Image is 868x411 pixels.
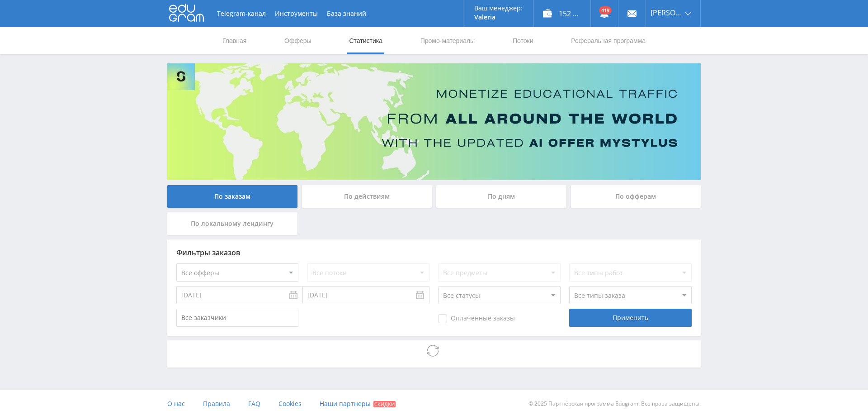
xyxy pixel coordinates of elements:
img: Banner [167,63,701,180]
span: Наши партнеры [320,399,371,408]
div: По действиям [302,185,432,208]
div: Фильтры заказов [176,249,692,257]
span: Cookies [278,399,302,408]
span: Правила [203,399,230,408]
p: Ваш менеджер: [474,5,523,12]
span: FAQ [248,399,260,408]
div: По дням [436,185,566,208]
div: По заказам [167,185,297,208]
div: По офферам [571,185,701,208]
p: Valeria [474,14,523,21]
a: Главная [222,27,247,54]
span: Оплаченные заказы [438,314,515,323]
a: Промо-материалы [420,27,476,54]
span: О нас [167,399,185,408]
a: Статистика [348,27,383,54]
div: Применить [569,309,691,327]
div: По локальному лендингу [167,212,297,235]
a: Потоки [512,27,534,54]
span: Скидки [373,401,396,407]
a: Реферальная программа [570,27,646,54]
input: Все заказчики [176,309,298,327]
span: [PERSON_NAME] [651,9,682,16]
a: Офферы [283,27,312,54]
